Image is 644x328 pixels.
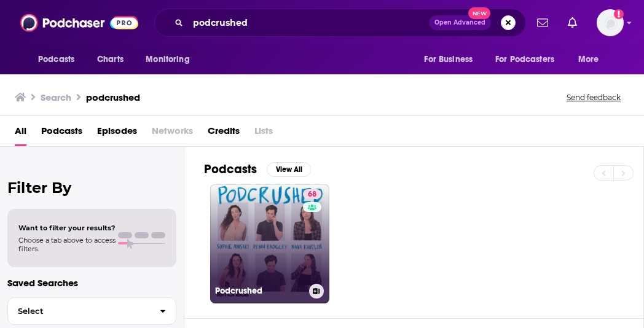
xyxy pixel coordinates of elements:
span: Open Advanced [434,20,485,26]
button: Send feedback [563,92,624,103]
h3: Podcrushed [215,286,304,296]
a: Charts [89,48,131,71]
h2: Podcasts [204,162,257,177]
button: open menu [570,48,615,71]
h3: Search [41,92,71,103]
span: More [578,51,599,68]
button: open menu [137,48,205,71]
svg: Add a profile image [614,9,624,19]
a: Credits [208,121,240,146]
a: PodcastsView All [204,162,311,177]
a: Episodes [97,121,137,146]
button: Open AdvancedNew [429,15,491,30]
p: Saved Searches [7,277,176,289]
h3: podcrushed [86,92,140,103]
span: For Podcasters [495,51,554,68]
button: open menu [29,48,90,71]
img: Podchaser - Follow, Share and Rate Podcasts [20,11,138,34]
a: Podcasts [41,121,82,146]
span: 68 [308,189,316,201]
a: Show notifications dropdown [532,12,553,33]
span: Logged in as lilifeinberg [597,9,624,36]
span: Want to filter your results? [18,224,116,232]
h2: Filter By [7,179,176,197]
a: All [15,121,26,146]
span: For Business [424,51,473,68]
span: Select [8,307,150,315]
button: Show profile menu [597,9,624,36]
span: Monitoring [146,51,189,68]
span: Choose a tab above to access filters. [18,236,116,253]
button: Select [7,297,176,325]
a: 68 [303,189,321,199]
span: New [468,7,490,19]
button: open menu [415,48,488,71]
a: Show notifications dropdown [563,12,582,33]
span: Charts [97,51,124,68]
span: Lists [254,121,273,146]
a: 68Podcrushed [210,184,329,303]
div: Search podcasts, credits, & more... [154,9,526,37]
img: User Profile [597,9,624,36]
button: open menu [487,48,572,71]
span: Podcasts [38,51,74,68]
button: View All [267,162,311,177]
input: Search podcasts, credits, & more... [188,13,429,33]
span: Networks [152,121,193,146]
